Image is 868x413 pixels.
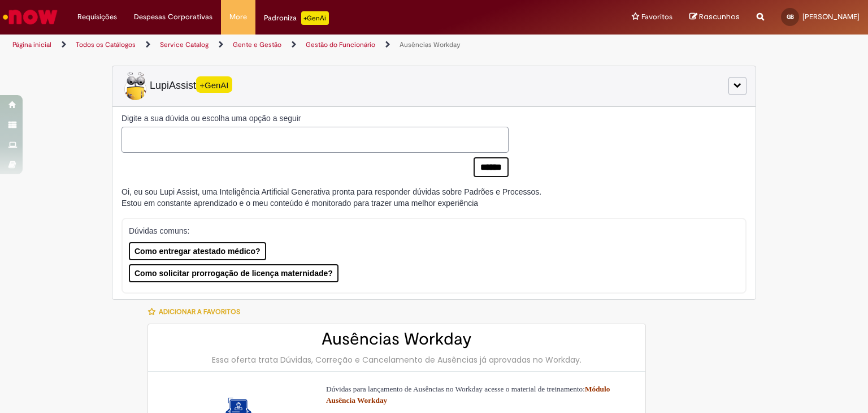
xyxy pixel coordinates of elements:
a: Service Catalog [160,40,209,49]
div: Oi, eu sou Lupi Assist, uma Inteligência Artificial Generativa pronta para responder dúvidas sobr... [121,186,541,209]
a: Módulo Ausência Workday [326,385,610,405]
span: LupiAssist [121,72,232,100]
span: Adicionar a Favoritos [159,307,240,316]
span: GB [787,13,794,20]
span: +GenAI [196,76,232,93]
div: Padroniza [264,11,329,25]
span: Requisições [77,11,117,23]
a: Gestão do Funcionário [306,40,375,49]
a: Todos os Catálogos [76,40,136,49]
span: Dúvidas para lançamento de Ausências no Workday acesse o material de treinamento: [326,385,610,405]
label: Digite a sua dúvida ou escolha uma opção a seguir [121,113,509,124]
a: Rascunhos [689,12,740,23]
div: LupiLupiAssist+GenAI [112,66,756,106]
a: Ausências Workday [400,40,461,49]
p: Dúvidas comuns: [129,225,728,236]
button: Adicionar a Favoritos [147,300,246,324]
div: Essa oferta trata Dúvidas, Correção e Cancelamento de Ausências já aprovadas no Workday. [159,354,634,365]
span: More [229,11,247,23]
button: Como solicitar prorrogação de licença maternidade? [129,264,338,282]
span: Despesas Corporativas [134,11,212,23]
span: Rascunhos [699,11,740,22]
a: Gente e Gestão [233,40,281,49]
img: ServiceNow [1,6,59,28]
a: Página inicial [12,40,51,49]
span: [PERSON_NAME] [802,12,860,21]
span: Favoritos [641,11,672,23]
button: Como entregar atestado médico? [129,242,266,260]
p: +GenAi [301,11,329,25]
ul: Trilhas de página [8,35,570,55]
h2: Ausências Workday [159,330,634,349]
img: Lupi [121,72,150,100]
